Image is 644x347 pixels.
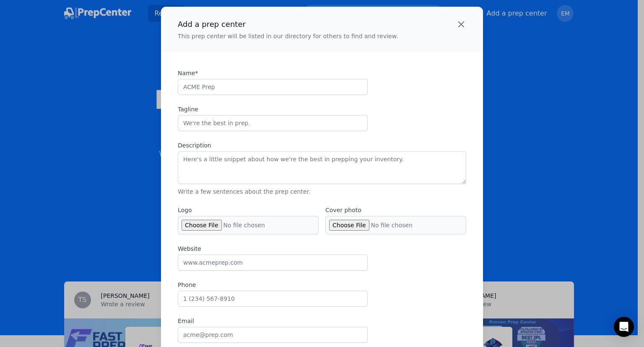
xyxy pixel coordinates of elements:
label: Email [178,317,368,325]
label: Tagline [178,105,368,113]
label: Name* [178,69,368,77]
label: Website [178,244,368,253]
label: Cover photo [325,206,466,214]
p: Write a few sentences about the prep center. [178,187,466,196]
input: www.acmeprep.com [178,255,368,271]
input: acme@prep.com [178,327,368,343]
h2: Add a prep center [178,18,398,30]
p: This prep center will be listed in our directory for others to find and review. [178,32,398,40]
input: 1 (234) 567-8910 [178,291,368,307]
input: ACME Prep [178,79,368,95]
label: Phone [178,281,368,289]
input: We're the best in prep. [178,115,368,131]
label: Logo [178,206,319,214]
label: Description [178,141,466,150]
div: Open Intercom Messenger [614,317,634,337]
